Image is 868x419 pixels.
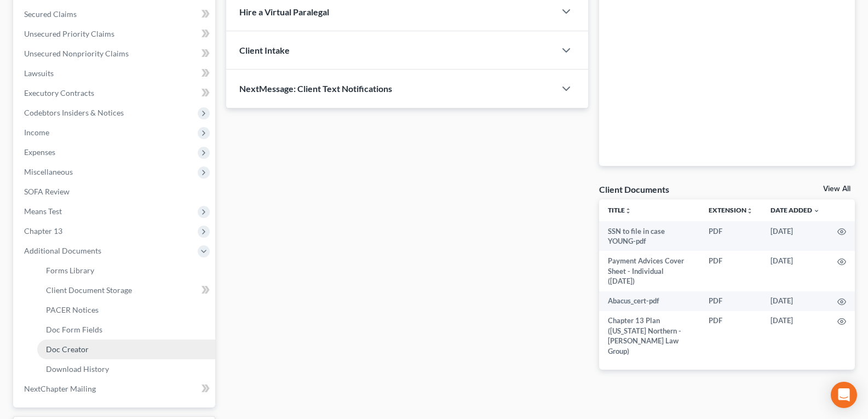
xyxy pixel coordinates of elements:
[599,311,700,361] td: Chapter 13 Plan ([US_STATE] Northern - [PERSON_NAME] Law Group)
[24,128,49,137] span: Income
[15,24,215,44] a: Unsecured Priority Claims
[762,291,829,311] td: [DATE]
[46,345,89,354] span: Doc Creator
[24,49,129,58] span: Unsecured Nonpriority Claims
[15,64,215,83] a: Lawsuits
[823,185,850,193] a: View All
[24,9,77,19] span: Secured Claims
[37,340,215,359] a: Doc Creator
[15,44,215,64] a: Unsecured Nonpriority Claims
[762,251,829,291] td: [DATE]
[599,291,700,311] td: Abacus_cert-pdf
[46,266,94,275] span: Forms Library
[24,108,124,117] span: Codebtors Insiders & Notices
[15,182,215,202] a: SOFA Review
[37,320,215,340] a: Doc Form Fields
[15,4,215,24] a: Secured Claims
[24,384,96,393] span: NextChapter Mailing
[625,208,631,214] i: unfold_more
[599,183,669,195] div: Client Documents
[599,251,700,291] td: Payment Advices Cover Sheet - Individual ([DATE])
[15,379,215,399] a: NextChapter Mailing
[700,311,762,361] td: PDF
[762,221,829,251] td: [DATE]
[813,208,820,214] i: expand_more
[24,226,62,236] span: Chapter 13
[24,68,54,78] span: Lawsuits
[46,364,109,374] span: Download History
[239,83,392,94] span: NextMessage: Client Text Notifications
[762,311,829,361] td: [DATE]
[46,285,132,295] span: Client Document Storage
[700,251,762,291] td: PDF
[24,206,62,216] span: Means Test
[746,208,753,214] i: unfold_more
[24,167,73,176] span: Miscellaneous
[771,206,820,214] a: Date Added expand_more
[24,187,70,196] span: SOFA Review
[37,359,215,379] a: Download History
[239,45,290,55] span: Client Intake
[37,261,215,280] a: Forms Library
[239,7,329,17] span: Hire a Virtual Paralegal
[24,88,94,97] span: Executory Contracts
[46,305,99,314] span: PACER Notices
[599,221,700,251] td: SSN to file in case YOUNG-pdf
[37,300,215,320] a: PACER Notices
[700,221,762,251] td: PDF
[700,291,762,311] td: PDF
[24,29,114,38] span: Unsecured Priority Claims
[24,246,101,255] span: Additional Documents
[37,280,215,300] a: Client Document Storage
[46,325,102,334] span: Doc Form Fields
[24,147,55,157] span: Expenses
[15,83,215,103] a: Executory Contracts
[709,206,753,214] a: Extensionunfold_more
[831,382,857,408] div: Open Intercom Messenger
[608,206,631,214] a: Titleunfold_more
